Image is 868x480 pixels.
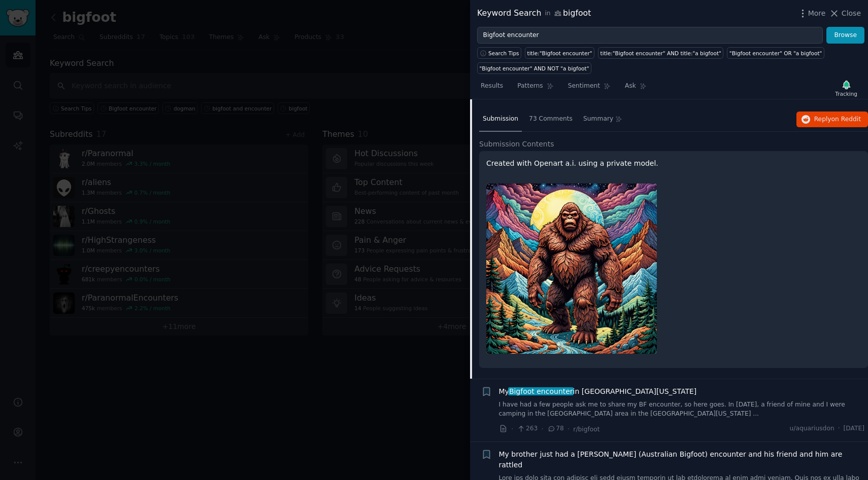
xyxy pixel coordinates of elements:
span: My in [GEOGRAPHIC_DATA][US_STATE] [499,386,697,397]
span: Results [481,82,503,91]
div: "Bigfoot encounter" AND NOT "a bigfoot" [480,65,589,72]
img: Bigfoot encounter in the moonlight [486,183,657,354]
span: Close [842,8,861,19]
a: title:"Bigfoot encounter" AND title:"a bigfoot" [598,47,723,59]
a: Results [477,78,507,99]
button: More [797,8,826,19]
span: in [545,9,550,18]
a: "Bigfoot encounter" AND NOT "a bigfoot" [477,62,591,74]
button: Tracking [831,78,861,99]
span: Ask [625,82,636,91]
span: More [808,8,826,19]
a: "Bigfoot encounter" OR "a bigfoot" [727,47,824,59]
span: Sentiment [568,82,600,91]
div: "Bigfoot encounter" OR "a bigfoot" [729,50,822,57]
span: Bigfoot encounter [508,387,574,395]
p: Created with Openart a.i. using a private model. [486,158,861,169]
div: Tracking [835,90,857,97]
input: Try a keyword related to your business [477,27,823,44]
span: · [838,424,840,433]
span: Reply [814,115,861,124]
a: I have had a few people ask me to share my BF encounter, so here goes. In [DATE], a friend of min... [499,400,865,418]
button: Replyon Reddit [796,112,868,128]
span: u/aquariusdon [790,424,834,433]
a: Patterns [514,78,557,99]
span: · [567,424,570,434]
span: Summary [583,115,613,124]
div: title:"Bigfoot encounter" AND title:"a bigfoot" [600,50,721,57]
span: 73 Comments [529,115,573,124]
a: title:"Bigfoot encounter" [525,47,594,59]
span: 78 [547,424,564,433]
button: Search Tips [477,47,521,59]
span: Patterns [517,82,543,91]
a: MyBigfoot encounterin [GEOGRAPHIC_DATA][US_STATE] [499,386,697,397]
span: [DATE] [844,424,864,433]
div: Keyword Search bigfoot [477,7,591,20]
a: My brother just had a [PERSON_NAME] (Australian Bigfoot) encounter and his friend and him are rat... [499,449,865,470]
span: Submission Contents [479,139,554,150]
a: Ask [621,78,650,99]
a: Sentiment [564,78,614,99]
span: · [541,424,543,434]
span: r/bigfoot [573,426,599,433]
span: Search Tips [488,50,519,57]
span: 263 [517,424,538,433]
span: · [511,424,513,434]
span: on Reddit [831,116,861,123]
span: Submission [483,115,518,124]
div: title:"Bigfoot encounter" [527,50,592,57]
button: Browse [826,27,864,44]
button: Close [829,8,861,19]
